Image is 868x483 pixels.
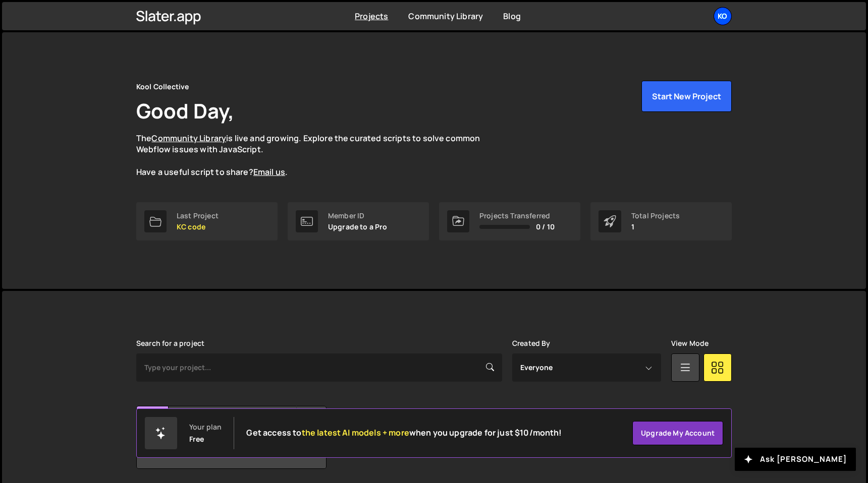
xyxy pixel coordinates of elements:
[189,423,222,431] div: Your plan
[246,428,562,438] h2: Get access to when you upgrade for just $10/month!
[151,133,226,144] a: Community Library
[328,223,388,231] p: Upgrade to a Pro
[408,11,483,22] a: Community Library
[632,421,723,445] a: Upgrade my account
[136,406,327,469] a: KC KC code Created by [EMAIL_ADDRESS][DOMAIN_NAME] 8 pages, last updated by [DATE]
[253,166,285,177] a: Email us
[137,406,169,438] div: KC
[136,353,502,382] input: Type your project...
[174,406,296,417] h2: KC code
[641,81,732,112] button: Start New Project
[503,11,521,22] a: Blog
[136,339,204,347] label: Search for a project
[136,81,189,93] div: Kool Collective
[512,339,551,347] label: Created By
[671,339,709,347] label: View Mode
[631,223,680,231] p: 1
[136,202,278,240] a: Last Project KC code
[302,427,409,438] span: the latest AI models + more
[479,212,555,220] div: Projects Transferred
[136,97,234,125] h1: Good Day,
[177,223,219,231] p: KC code
[735,448,856,471] button: Ask [PERSON_NAME]
[189,435,204,443] div: Free
[136,133,500,178] p: The is live and growing. Explore the curated scripts to solve common Webflow issues with JavaScri...
[714,7,732,25] a: Ko
[631,212,680,220] div: Total Projects
[177,212,219,220] div: Last Project
[536,223,555,231] span: 0 / 10
[328,212,388,220] div: Member ID
[355,11,388,22] a: Projects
